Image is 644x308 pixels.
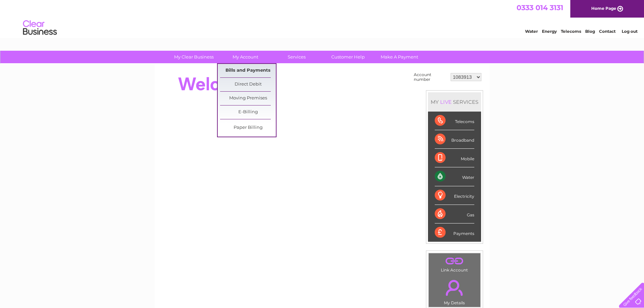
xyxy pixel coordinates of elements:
div: Gas [435,205,474,223]
div: Payments [435,223,474,242]
a: . [430,255,479,267]
div: Water [435,167,474,186]
a: My Account [217,51,273,63]
a: E-Billing [220,105,276,119]
a: Water [525,29,538,34]
a: Energy [542,29,557,34]
a: . [430,276,479,300]
a: Bills and Payments [220,64,276,77]
div: LIVE [439,99,453,105]
a: Customer Help [320,51,376,63]
a: Moving Premises [220,92,276,105]
div: Telecoms [435,112,474,130]
td: My Details [428,274,481,307]
td: Link Account [428,253,481,274]
div: Broadband [435,130,474,149]
a: Log out [622,29,638,34]
img: logo.png [23,18,57,38]
a: Contact [599,29,616,34]
div: MY SERVICES [428,92,481,112]
div: Electricity [435,186,474,205]
a: Services [269,51,325,63]
a: Paper Billing [220,121,276,135]
td: Account number [412,71,449,84]
a: 0333 014 3131 [517,3,563,12]
a: Direct Debit [220,78,276,91]
div: Clear Business is a trading name of Verastar Limited (registered in [GEOGRAPHIC_DATA] No. 3667643... [163,4,482,33]
a: Make A Payment [372,51,427,63]
a: Telecoms [561,29,581,34]
a: My Clear Business [166,51,222,63]
a: Blog [585,29,595,34]
div: Mobile [435,149,474,167]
